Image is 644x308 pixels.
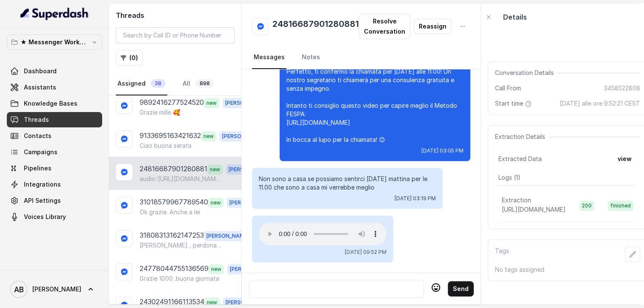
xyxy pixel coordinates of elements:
span: Voices Library [24,213,66,221]
p: ★ Messenger Workspace [20,37,89,47]
span: Knowledge Bases [24,99,77,108]
button: ★ Messenger Workspace [7,35,102,50]
span: Extraction Details [495,132,549,141]
text: AB [14,285,24,294]
a: API Settings [7,193,102,208]
a: Integrations [7,177,102,192]
a: Pipelines [7,161,102,176]
span: new [204,98,219,108]
span: Call From [495,84,521,92]
p: No tags assigned [495,265,640,274]
span: [URL][DOMAIN_NAME] [502,206,566,213]
button: Send [448,281,474,296]
nav: Tabs [116,72,235,95]
span: Conversation Details [495,69,557,77]
a: Assigned38 [116,72,167,95]
span: new [201,131,216,141]
nav: Tabs [252,46,470,69]
span: [PERSON_NAME] [32,285,81,294]
p: Grazie 1000 .buona giornata [140,274,219,283]
span: Threads [24,115,49,124]
a: Notes [300,46,322,69]
span: Start time [495,99,533,108]
span: [DATE] 03:05 PM [421,147,464,154]
span: [PERSON_NAME] [223,98,270,108]
h2: 24816687901280881 [272,18,359,35]
img: light.svg [20,7,89,20]
span: API Settings [24,196,61,205]
p: Non sono a casa se possiamo sentirci [DATE] mattina per le 11.00 che sono a casa mi verrebbe meglio [259,175,436,192]
p: Perfetto, ti confermo la chiamata per [DATE] alle 11:00! Un nostro segretario ti chiamerà per una... [286,67,464,144]
p: 31018579967789540 [140,197,208,208]
a: [PERSON_NAME] [7,277,102,301]
span: Dashboard [24,67,57,75]
span: [PERSON_NAME] [227,264,275,274]
button: (0) [116,50,143,66]
span: [DATE] alle ore 9:52:21 CEST [560,99,640,108]
button: Reassign [414,19,452,34]
span: 200 [579,201,594,211]
span: [PERSON_NAME] [227,198,275,208]
span: 3458522808 [604,84,640,92]
span: finished [608,201,633,211]
button: Resolve Conversation [359,14,410,39]
p: Details [503,12,527,22]
p: audio::[URL][DOMAIN_NAME][DOMAIN_NAME] [140,175,221,183]
p: Logs ( 1 ) [498,173,637,182]
button: view [613,151,637,167]
p: Extraction [502,196,531,204]
span: Assistants [24,83,56,92]
a: Threads [7,112,102,127]
span: new [204,297,220,308]
span: 898 [195,79,214,88]
span: Contacts [24,132,52,140]
a: Knowledge Bases [7,96,102,111]
p: Grazie mille 🥰 [140,108,180,117]
a: Voices Library [7,209,102,225]
span: new [209,264,224,274]
span: [PERSON_NAME] [226,164,274,175]
p: Ok grazie. Anche a lei [140,208,200,216]
input: Search by Call ID or Phone Number [116,27,235,43]
span: Pipelines [24,164,52,173]
a: Messages [252,46,286,69]
span: [PERSON_NAME] [223,297,271,308]
h2: Threads [116,10,235,20]
span: Campaigns [24,148,57,156]
p: 24816687901280881 [140,164,207,175]
p: 9133695163421632 [140,130,201,141]
span: Extracted Data [498,155,542,163]
p: 24302491166113534 [140,296,204,308]
a: All898 [181,72,216,95]
span: [DATE] 09:52 PM [345,249,386,256]
span: 38 [151,79,166,88]
p: 31808313162147253 [140,230,204,241]
span: new [208,198,223,208]
p: Tags [495,247,509,262]
a: Assistants [7,80,102,95]
p: Ciao buona serata [140,141,192,150]
p: 9892416277524520 [140,97,204,108]
span: [PERSON_NAME] [220,131,267,141]
a: Campaigns [7,144,102,160]
span: new [207,164,223,175]
span: [PERSON_NAME] [204,231,252,241]
a: Dashboard [7,63,102,79]
p: 24778044755136569 [140,263,209,274]
span: Integrations [24,180,61,189]
p: [PERSON_NAME] , perdonami la mia assistente ha avuto un imprevisto ... Stiamo provando a contattarla [140,241,221,250]
span: [DATE] 03:19 PM [395,195,436,202]
a: Contacts [7,128,102,144]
